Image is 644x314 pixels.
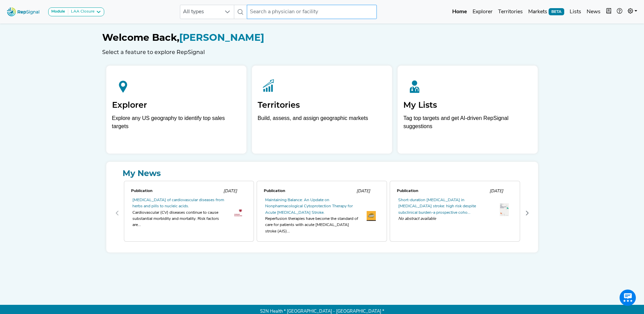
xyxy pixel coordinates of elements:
[584,5,603,19] a: News
[495,5,526,19] a: Territories
[603,5,614,19] button: Intel Book
[567,5,584,19] a: Lists
[388,179,521,247] div: 2
[403,100,532,110] h2: My Lists
[258,100,386,110] h2: Territories
[265,198,353,215] a: Maintaining Balance: An Update on Nonpharmacological Cytoprotection Therapy for Acute [MEDICAL_DA...
[131,189,152,193] span: Publication
[403,114,532,134] p: Tag top targets and get AI-driven RepSignal suggestions
[132,198,224,208] a: [MEDICAL_DATA] of cardiovascular diseases from herbs and pills to nucleic acids.
[48,7,104,16] button: ModuleLAA Closure
[106,66,246,154] a: ExplorerExplore any US geography to identify top sales targets
[255,179,388,247] div: 1
[252,66,392,154] a: TerritoriesBuild, assess, and assign geographic markets
[102,32,179,43] span: Welcome Back,
[258,114,386,134] p: Build, assess, and assign geographic markets
[265,216,358,234] div: Reperfusion therapies have become the standard of care for patients with acute [MEDICAL_DATA] str...
[398,66,538,154] a: My ListsTag top targets and get AI-driven RepSignal suggestions
[223,189,237,193] span: [DATE]
[102,49,542,55] h6: Select a feature to explore RepSignal
[470,5,495,19] a: Explorer
[398,198,476,215] a: Short-duration [MEDICAL_DATA] in [MEDICAL_DATA] stroke: high risk despite subclinical burden-a pr...
[449,5,470,19] a: Home
[51,10,65,14] strong: Module
[367,211,376,221] img: OIP.2WZ4BJtFNC4aJEBQWBt6kAHaH_
[522,208,533,219] button: Next Page
[264,189,285,193] span: Publication
[247,5,376,19] input: Search a physician or facility
[102,32,542,43] h1: [PERSON_NAME]
[490,189,503,193] span: [DATE]
[356,189,370,193] span: [DATE]
[180,5,221,19] span: All types
[398,216,491,222] span: No abstract available
[123,179,256,247] div: 0
[234,208,243,217] img: th
[112,167,533,179] a: My News
[112,114,241,130] div: Explore any US geography to identify top sales targets
[500,203,509,216] img: OIP.ZNMxpdK1G25HTejwfbc6EgHaKg
[397,189,418,193] span: Publication
[112,100,241,110] h2: Explorer
[549,8,564,15] span: BETA
[68,9,94,15] div: LAA Closure
[132,210,225,228] div: Cardiovascular (CV) diseases continue to cause substantial morbidity and mortality. Risk factors ...
[526,5,567,19] a: MarketsBETA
